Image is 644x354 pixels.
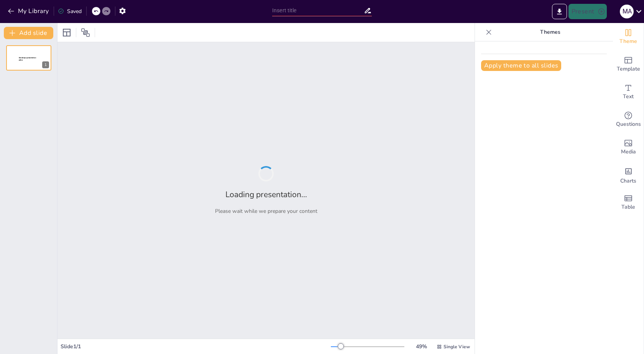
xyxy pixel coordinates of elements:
[552,4,567,19] button: Export to PowerPoint
[19,57,36,61] span: Sendsteps presentation editor
[215,207,317,215] p: Please wait while we prepare your content
[61,343,331,350] div: Slide 1 / 1
[617,65,640,73] span: Template
[61,26,73,39] div: Layout
[613,23,644,51] div: Change the overall theme
[613,78,644,106] div: Add text boxes
[481,60,561,71] button: Apply theme to all slides
[81,28,90,37] span: Position
[58,8,82,15] div: Saved
[613,106,644,133] div: Get real-time input from your audience
[621,148,636,156] span: Media
[568,4,607,19] button: Present
[4,27,53,39] button: Add slide
[620,4,634,19] button: M A
[495,23,605,41] p: Themes
[613,189,644,216] div: Add a table
[623,92,634,101] span: Text
[613,51,644,78] div: Add ready made slides
[272,5,364,16] input: Insert title
[621,203,635,211] span: Table
[613,133,644,161] div: Add images, graphics, shapes or video
[6,5,52,17] button: My Library
[620,5,634,18] div: M A
[620,177,636,185] span: Charts
[619,37,637,46] span: Theme
[42,61,49,68] div: 1
[6,45,51,71] div: 1
[616,120,641,128] span: Questions
[613,161,644,189] div: Add charts and graphs
[412,343,430,350] div: 49 %
[444,344,470,350] span: Single View
[225,189,307,200] h2: Loading presentation...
